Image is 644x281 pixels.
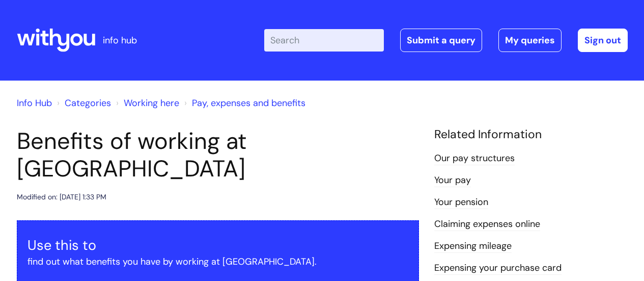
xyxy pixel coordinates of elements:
a: Categories [65,97,111,109]
h4: Related Information [434,127,628,142]
li: Solution home [54,95,111,111]
a: Pay, expenses and benefits [192,97,305,109]
a: Claiming expenses online [434,218,540,231]
a: Your pension [434,196,488,209]
li: Working here [114,95,179,111]
a: Our pay structures [434,152,515,165]
a: Expensing your purchase card [434,262,562,275]
input: Search [264,29,384,52]
a: Expensing mileage [434,240,512,253]
a: Info Hub [17,97,52,109]
a: Submit a query [400,29,482,52]
p: find out what benefits you have by working at [GEOGRAPHIC_DATA]. [27,253,408,270]
h3: Use this to [27,237,408,253]
div: | - [264,29,628,52]
h1: Benefits of working at [GEOGRAPHIC_DATA] [17,127,419,183]
a: My queries [498,29,562,52]
p: info hub [103,32,137,48]
a: Working here [124,97,179,109]
a: Your pay [434,174,471,187]
a: Sign out [578,29,628,52]
div: Modified on: [DATE] 1:33 PM [17,191,106,203]
li: Pay, expenses and benefits [182,95,305,111]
